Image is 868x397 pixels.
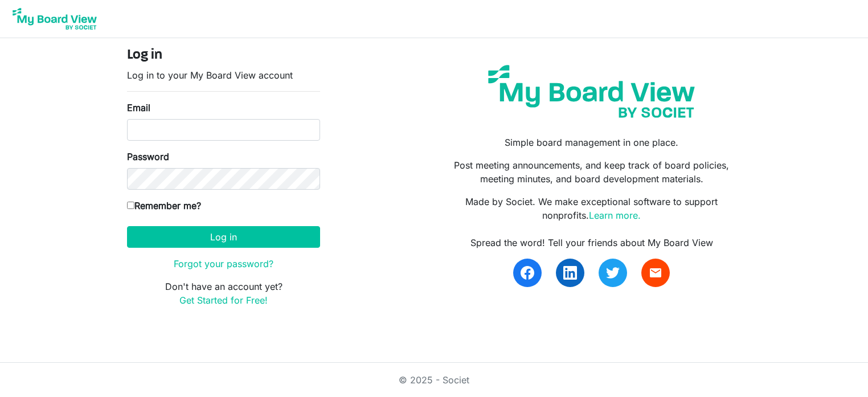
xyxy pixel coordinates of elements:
[443,136,741,149] p: Simple board management in one place.
[480,56,703,126] img: my-board-view-societ.svg
[127,47,320,64] h4: Log in
[174,258,273,269] a: Forgot your password?
[641,259,670,287] a: email
[443,158,741,186] p: Post meeting announcements, and keep track of board policies, meeting minutes, and board developm...
[563,266,577,280] img: linkedin.svg
[127,280,320,307] p: Don't have an account yet?
[127,68,320,82] p: Log in to your My Board View account
[127,101,150,114] label: Email
[127,202,134,209] input: Remember me?
[127,226,320,248] button: Log in
[443,195,741,222] p: Made by Societ. We make exceptional software to support nonprofits.
[127,199,201,212] label: Remember me?
[127,150,169,163] label: Password
[649,266,662,280] span: email
[399,374,469,386] a: © 2025 - Societ
[9,5,100,33] img: My Board View Logo
[521,266,534,280] img: facebook.svg
[606,266,620,280] img: twitter.svg
[179,294,268,306] a: Get Started for Free!
[443,236,741,249] div: Spread the word! Tell your friends about My Board View
[589,210,641,221] a: Learn more.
